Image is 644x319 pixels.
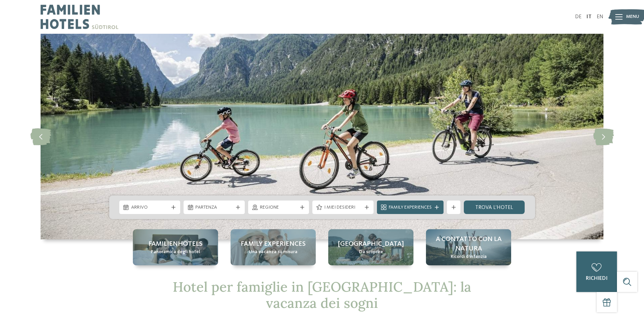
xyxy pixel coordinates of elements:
[389,204,432,211] span: Family Experiences
[131,204,169,211] span: Arrivo
[151,249,200,256] span: Panoramica degli hotel
[41,34,603,239] img: Hotel per famiglie in Alto Adige: un’esperienza indimenticabile
[241,239,306,249] span: Family experiences
[195,204,233,211] span: Partenza
[451,254,487,260] span: Ricordi d’infanzia
[626,14,639,20] span: Menu
[597,14,603,20] a: EN
[173,278,471,312] span: Hotel per famiglie in [GEOGRAPHIC_DATA]: la vacanza dei sogni
[249,249,297,256] span: Una vacanza su misura
[260,204,297,211] span: Regione
[586,276,607,281] span: richiedi
[575,14,581,20] a: DE
[133,229,218,265] a: Hotel per famiglie in Alto Adige: un’esperienza indimenticabile Familienhotels Panoramica degli h...
[231,229,316,265] a: Hotel per famiglie in Alto Adige: un’esperienza indimenticabile Family experiences Una vacanza su...
[587,14,592,20] a: IT
[464,201,525,214] a: trova l’hotel
[148,239,202,249] span: Familienhotels
[359,249,383,256] span: Da scoprire
[324,204,362,211] span: I miei desideri
[338,239,404,249] span: [GEOGRAPHIC_DATA]
[433,235,504,254] span: A contatto con la natura
[576,251,617,292] a: richiedi
[328,229,413,265] a: Hotel per famiglie in Alto Adige: un’esperienza indimenticabile [GEOGRAPHIC_DATA] Da scoprire
[426,229,511,265] a: Hotel per famiglie in Alto Adige: un’esperienza indimenticabile A contatto con la natura Ricordi ...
